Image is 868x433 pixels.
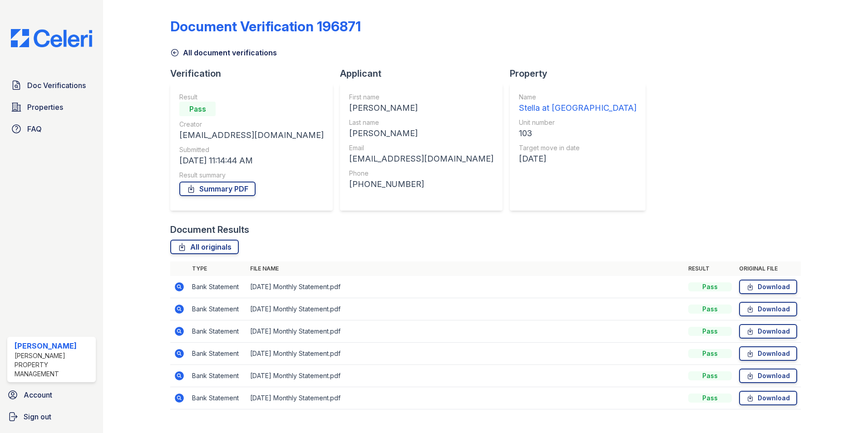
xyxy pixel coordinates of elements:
[247,343,685,365] td: [DATE] Monthly Statement.pdf
[519,127,636,140] div: 103
[179,93,324,102] div: Result
[24,389,52,400] span: Account
[170,223,249,236] div: Document Results
[15,351,92,379] div: [PERSON_NAME] Property Management
[830,397,859,424] iframe: chat widget
[349,102,493,114] div: [PERSON_NAME]
[188,343,247,365] td: Bank Statement
[179,182,256,196] a: Summary PDF
[739,369,797,383] a: Download
[349,153,493,165] div: [EMAIL_ADDRESS][DOMAIN_NAME]
[519,118,636,127] div: Unit number
[27,80,86,91] span: Doc Verifications
[519,93,636,114] a: Name Stella at [GEOGRAPHIC_DATA]
[519,153,636,165] div: [DATE]
[188,276,247,298] td: Bank Statement
[739,324,797,339] a: Download
[247,387,685,409] td: [DATE] Monthly Statement.pdf
[688,349,732,358] div: Pass
[349,178,493,191] div: [PHONE_NUMBER]
[349,169,493,178] div: Phone
[739,391,797,405] a: Download
[340,67,510,80] div: Applicant
[4,29,99,47] img: CE_Logo_Blue-a8612792a0a2168367f1c8372b55b34899dd931a85d93a1a3d3e32e68fde9ad4.png
[24,411,51,422] span: Sign out
[188,298,247,320] td: Bank Statement
[247,261,685,276] th: File name
[247,298,685,320] td: [DATE] Monthly Statement.pdf
[247,365,685,387] td: [DATE] Monthly Statement.pdf
[7,98,96,116] a: Properties
[349,118,493,127] div: Last name
[688,282,732,291] div: Pass
[688,371,732,380] div: Pass
[179,120,324,129] div: Creator
[7,120,96,138] a: FAQ
[4,386,99,404] a: Account
[188,261,247,276] th: Type
[27,123,42,134] span: FAQ
[688,305,732,314] div: Pass
[510,67,653,80] div: Property
[349,127,493,140] div: [PERSON_NAME]
[15,340,92,351] div: [PERSON_NAME]
[349,93,493,102] div: First name
[519,93,636,102] div: Name
[688,394,732,403] div: Pass
[170,18,361,34] div: Document Verification 196871
[170,240,239,254] a: All originals
[179,145,324,154] div: Submitted
[688,327,732,336] div: Pass
[179,102,216,116] div: Pass
[188,387,247,409] td: Bank Statement
[188,365,247,387] td: Bank Statement
[739,302,797,316] a: Download
[7,76,96,94] a: Doc Verifications
[179,129,324,142] div: [EMAIL_ADDRESS][DOMAIN_NAME]
[170,67,340,80] div: Verification
[247,320,685,343] td: [DATE] Monthly Statement.pdf
[349,143,493,153] div: Email
[685,261,735,276] th: Result
[735,261,801,276] th: Original file
[179,154,324,167] div: [DATE] 11:14:44 AM
[519,143,636,153] div: Target move in date
[739,280,797,294] a: Download
[188,320,247,343] td: Bank Statement
[27,102,63,113] span: Properties
[739,346,797,361] a: Download
[519,102,636,114] div: Stella at [GEOGRAPHIC_DATA]
[4,408,99,426] a: Sign out
[247,276,685,298] td: [DATE] Monthly Statement.pdf
[170,47,277,58] a: All document verifications
[179,171,324,180] div: Result summary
